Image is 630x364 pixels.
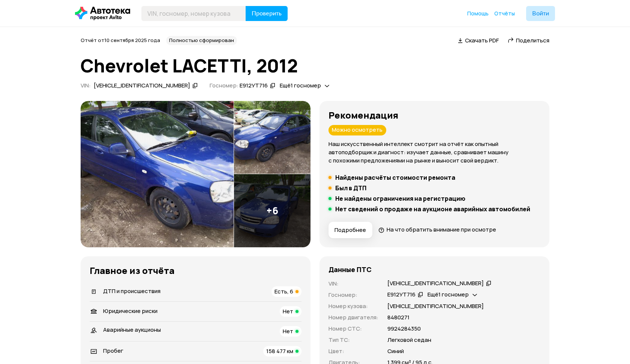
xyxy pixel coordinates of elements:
[103,347,123,355] span: Пробег
[103,287,160,295] span: ДТП и происшествия
[387,347,404,355] p: Синий
[252,11,282,17] span: Проверить
[494,10,515,17] span: Отчёты
[328,265,372,274] h4: Данные ПТС
[387,291,415,299] div: Е912УТ716
[240,82,268,90] div: Е912УТ716
[334,226,366,234] span: Подробнее
[494,10,515,17] a: Отчёты
[328,347,378,355] p: Цвет :
[465,36,499,44] span: Скачать PDF
[328,280,378,288] p: VIN :
[266,347,293,355] span: 158 477 км
[103,326,161,334] span: Аварийные аукционы
[335,195,465,202] h5: Не найдены ограничения на регистрацию
[467,10,489,17] a: Помощь
[335,174,455,181] h5: Найдены расчёты стоимости ремонта
[328,291,378,299] p: Госномер :
[94,82,190,90] div: [VEHICLE_IDENTIFICATION_NUMBER]
[532,11,549,17] span: Войти
[328,110,540,120] h3: Рекомендация
[141,6,246,21] input: VIN, госномер, номер кузова
[378,226,496,233] a: На что обратить внимание при осмотре
[467,10,489,17] span: Помощь
[246,6,288,21] button: Проверить
[387,336,431,344] p: Легковой седан
[335,184,366,192] h5: Был в ДТП
[280,81,321,89] span: Ещё 1 госномер
[90,265,301,276] h3: Главное из отчёта
[387,226,496,233] span: На что обратить внимание при осмотре
[387,302,484,310] p: [VEHICLE_IDENTIFICATION_NUMBER]
[328,336,378,344] p: Тип ТС :
[328,222,372,238] button: Подробнее
[427,290,469,298] span: Ещё 1 госномер
[328,313,378,322] p: Номер двигателя :
[328,140,540,165] p: Наш искусственный интеллект смотрит на отчёт как опытный автоподборщик и диагност: изучает данные...
[335,205,530,213] h5: Нет сведений о продаже на аукционе аварийных автомобилей
[387,280,484,287] div: [VEHICLE_IDENTIFICATION_NUMBER]
[81,81,91,89] span: VIN :
[328,302,378,310] p: Номер кузова :
[387,313,409,322] p: 8480271
[166,36,237,45] div: Полностью сформирован
[274,287,293,295] span: Есть, 6
[283,327,293,335] span: Нет
[103,307,157,315] span: Юридические риски
[508,36,549,44] a: Поделиться
[516,36,549,44] span: Поделиться
[387,325,421,333] p: 9924284350
[210,81,238,89] span: Госномер:
[283,307,293,315] span: Нет
[81,37,160,44] span: Отчёт от 10 сентября 2025 года
[81,56,549,76] h1: Chevrolet LACETTI, 2012
[526,6,555,21] button: Войти
[328,125,386,135] div: Можно осмотреть
[328,325,378,333] p: Номер СТС :
[458,36,499,44] a: Скачать PDF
